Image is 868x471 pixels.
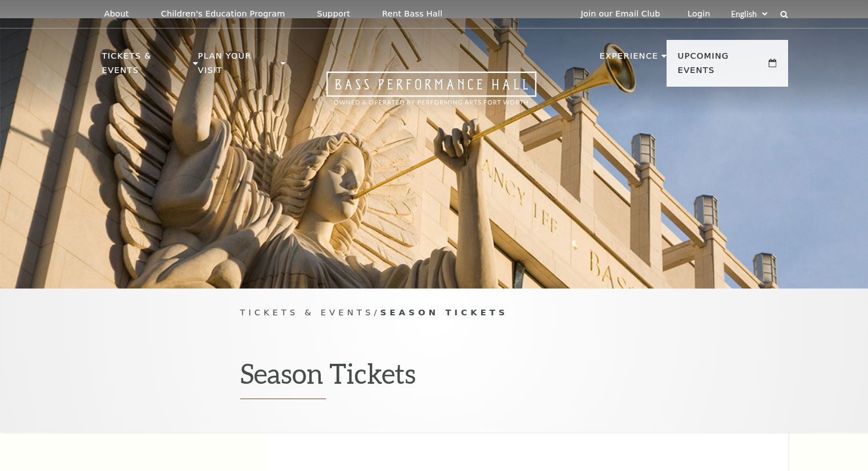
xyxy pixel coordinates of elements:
p: / [240,306,628,320]
p: Upcoming Events [678,49,766,84]
span: Season Tickets [380,307,508,317]
p: Tickets & Events [102,49,191,84]
h1: Season Tickets [240,357,628,399]
select: Select: [729,9,769,19]
p: Support [317,9,350,19]
span: Tickets & Events [240,307,374,317]
p: About [104,9,129,19]
p: Experience [599,49,658,70]
p: Children's Education Program [161,9,285,19]
p: Plan Your Visit [198,49,278,84]
p: Rent Bass Hall [382,9,443,19]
